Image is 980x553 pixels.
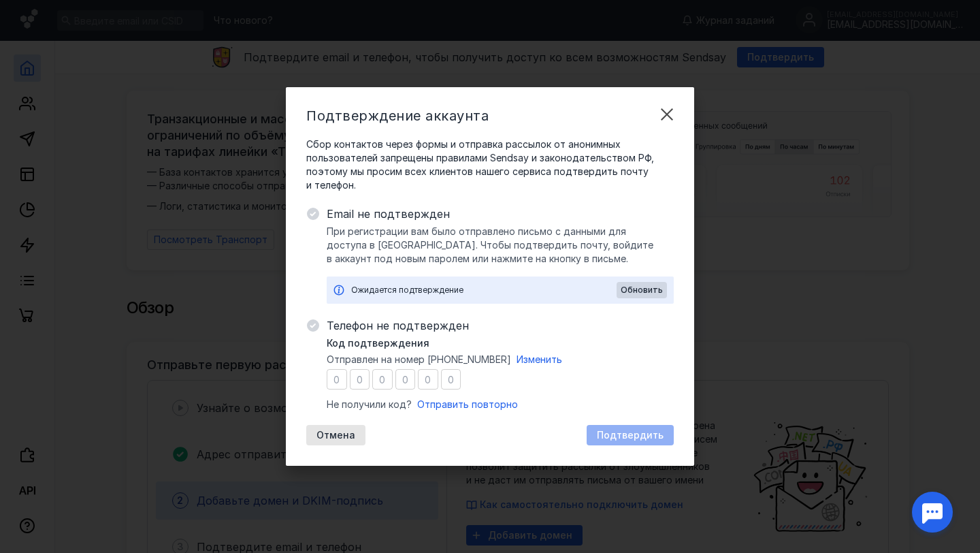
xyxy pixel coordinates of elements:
input: 0 [350,369,370,390]
span: Отправлен на номер [PHONE_NUMBER] [327,353,511,366]
span: Подтверждение аккаунта [306,108,489,124]
div: Ожидается подтверждение [351,283,617,297]
span: Изменить [517,353,562,365]
button: Изменить [517,353,562,366]
input: 0 [395,369,416,390]
span: Email не подтвержден [327,206,674,222]
span: Сбор контактов через формы и отправка рассылок от анонимных пользователей запрещены правилами Sen... [306,138,674,192]
button: Отмена [306,425,365,445]
span: Отправить повторно [417,398,518,410]
button: Отправить повторно [417,398,518,411]
input: 0 [441,369,461,390]
input: 0 [327,369,347,390]
span: Код подтверждения [327,336,429,350]
span: Обновить [621,285,663,295]
input: 0 [418,369,438,390]
span: Телефон не подтвержден [327,317,674,334]
button: Обновить [617,282,667,298]
span: Отмена [316,430,355,441]
span: Не получили код? [327,398,412,411]
input: 0 [372,369,393,390]
span: При регистрации вам было отправлено письмо с данными для доступа в [GEOGRAPHIC_DATA]. Чтобы подтв... [327,225,674,266]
